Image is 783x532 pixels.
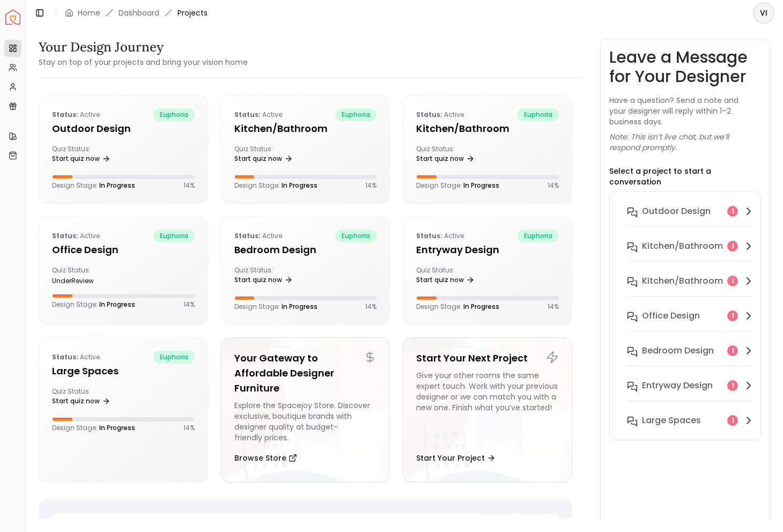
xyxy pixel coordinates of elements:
[416,231,442,240] b: Status:
[39,57,248,68] small: Stay on top of your projects and bring your vision home
[365,302,376,311] p: 14 %
[642,344,714,357] h6: Bedroom design
[618,305,764,340] button: Office design1
[234,230,282,242] p: active
[416,230,464,242] p: active
[234,266,301,287] div: Quiz Status:
[52,242,195,257] h5: Office design
[234,145,301,166] div: Quiz Status:
[642,309,700,322] h6: Office design
[618,410,764,431] button: Large Spaces1
[234,108,282,121] p: active
[119,8,159,18] a: Dashboard
[618,201,764,235] button: Outdoor design1
[609,48,761,86] h3: Leave a Message for Your Designer
[52,266,119,285] div: Quiz Status:
[234,242,377,257] h5: Bedroom design
[282,181,317,190] span: In Progress
[183,181,195,190] p: 14 %
[52,145,119,166] div: Quiz Status:
[416,181,499,190] p: Design Stage:
[52,181,135,190] p: Design Stage:
[78,8,100,18] a: Home
[642,240,723,253] h6: Kitchen/Bathroom
[618,340,764,375] button: Bedroom design1
[518,108,559,121] span: euphoria
[403,337,572,482] a: Start Your Next ProjectGive your other rooms the same expert touch. Work with your previous desig...
[609,95,761,127] p: Have a question? Send a note and your designer will reply within 1–2 business days.
[416,145,483,166] div: Quiz Status:
[52,231,78,240] b: Status:
[52,110,78,119] b: Status:
[727,311,738,321] div: 1
[52,121,195,136] h5: Outdoor design
[618,270,764,305] button: Kitchen/Bathroom1
[52,230,100,242] p: active
[416,242,559,257] h5: entryway design
[753,2,774,24] button: VI
[221,337,390,482] a: Your Gateway to Affordable Designer FurnitureExplore the Spacejoy Store. Discover exclusive, bout...
[727,415,738,426] div: 1
[52,351,100,364] p: active
[727,276,738,286] div: 1
[178,8,208,18] span: Projects
[99,300,135,309] span: In Progress
[416,302,499,311] p: Design Stage:
[153,108,195,121] span: euphoria
[416,266,483,287] div: Quiz Status:
[754,3,773,23] span: VI
[5,10,20,25] img: Spacejoy Logo
[234,400,377,443] div: Explore the Spacejoy Store. Discover exclusive, boutique brands with designer quality at budget-f...
[234,121,377,136] h5: Kitchen/Bathroom
[153,230,195,242] span: euphoria
[234,151,293,166] a: Start quiz now
[463,181,499,190] span: In Progress
[52,277,119,285] div: underReview
[727,206,738,217] div: 1
[234,272,293,287] a: Start quiz now
[416,110,442,119] b: Status:
[609,166,761,187] p: Select a project to start a conversation
[335,230,376,242] span: euphoria
[727,380,738,391] div: 1
[416,108,464,121] p: active
[416,447,496,469] button: Start Your Project
[52,387,119,409] div: Quiz Status:
[52,300,135,309] p: Design Stage:
[52,108,100,121] p: active
[335,108,376,121] span: euphoria
[153,351,195,364] span: euphoria
[609,131,761,153] p: Note: This isn’t live chat, but we’ll respond promptly.
[727,345,738,356] div: 1
[52,364,195,379] h5: Large Spaces
[52,151,110,166] a: Start quiz now
[518,230,559,242] span: euphoria
[642,414,701,427] h6: Large Spaces
[642,205,711,218] h6: Outdoor design
[416,370,559,443] div: Give your other rooms the same expert touch. Work with your previous designer or we can match you...
[548,302,559,311] p: 14 %
[39,39,248,56] h3: Your Design Journey
[234,110,261,119] b: Status:
[642,379,713,392] h6: entryway design
[52,394,110,409] a: Start quiz now
[234,231,261,240] b: Status:
[416,151,475,166] a: Start quiz now
[282,302,317,311] span: In Progress
[99,423,135,432] span: In Progress
[618,375,764,410] button: entryway design1
[365,181,376,190] p: 14 %
[416,351,559,366] h5: Start Your Next Project
[183,300,195,309] p: 14 %
[183,424,195,432] p: 14 %
[234,181,317,190] p: Design Stage:
[548,181,559,190] p: 14 %
[416,272,475,287] a: Start quiz now
[642,275,723,287] h6: Kitchen/Bathroom
[65,8,208,18] nav: breadcrumb
[234,302,317,311] p: Design Stage:
[52,424,135,432] p: Design Stage:
[234,447,297,469] button: Browse Store
[463,302,499,311] span: In Progress
[416,121,559,136] h5: Kitchen/Bathroom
